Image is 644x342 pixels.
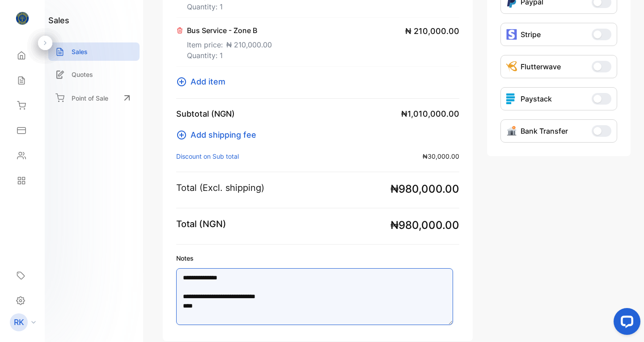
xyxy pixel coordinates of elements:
[16,12,29,25] img: logo
[390,181,459,197] span: ₦980,000.00
[226,39,272,50] span: ₦ 210,000.00
[401,108,459,120] span: ₦1,010,000.00
[187,25,272,36] p: Bus Service - Zone B
[506,61,517,72] img: Icon
[606,304,644,342] iframe: LiveChat chat widget
[390,217,459,233] span: ₦980,000.00
[187,50,272,61] p: Quantity: 1
[191,129,256,141] span: Add shipping fee
[176,129,262,141] button: Add shipping fee
[72,70,93,79] p: Quotes
[191,76,225,88] span: Add item
[176,181,264,194] p: Total (Excl. shipping)
[72,93,108,103] p: Point of Sale
[176,253,459,263] label: Notes
[72,47,88,56] p: Sales
[521,29,541,40] p: Stripe
[176,152,239,161] p: Discount on Sub total
[176,217,226,231] p: Total (NGN)
[48,88,140,108] a: Point of Sale
[521,126,568,136] p: Bank Transfer
[506,126,517,136] img: Icon
[423,152,459,161] span: ₦30,000.00
[176,108,235,120] p: Subtotal (NGN)
[48,42,140,61] a: Sales
[187,36,272,50] p: Item price:
[48,14,69,26] h1: sales
[14,317,24,328] p: RK
[506,29,517,40] img: icon
[521,93,552,104] p: Paystack
[521,61,561,72] p: Flutterwave
[405,25,459,37] span: ₦ 210,000.00
[48,65,140,84] a: Quotes
[176,76,231,88] button: Add item
[506,93,517,104] img: icon
[187,1,273,12] p: Quantity: 1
